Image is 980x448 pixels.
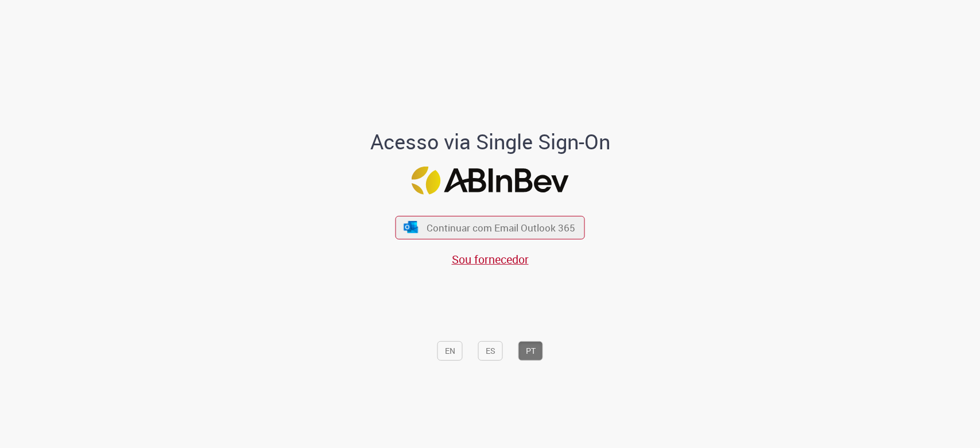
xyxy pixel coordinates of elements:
button: ícone Azure/Microsoft 360 Continuar com Email Outlook 365 [396,216,585,240]
a: Sou fornecedor [452,252,529,267]
button: PT [518,341,543,361]
img: ícone Azure/Microsoft 360 [402,221,419,233]
span: Continuar com Email Outlook 365 [427,221,575,234]
img: Logo ABInBev [412,167,569,195]
button: ES [478,341,503,361]
button: EN [437,341,463,361]
h1: Acesso via Single Sign-On [331,130,649,153]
